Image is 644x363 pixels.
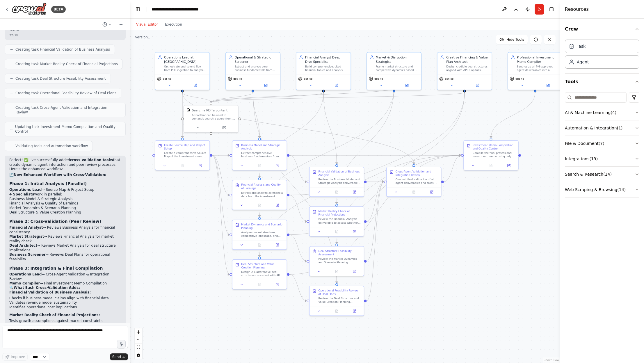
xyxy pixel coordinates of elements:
[212,153,230,197] g: Edge from 23403eb6-fd40-4938-935c-e108b30ea260 to 497a8235-92cd-4282-bfa9-719d85de02b5
[319,297,361,304] div: Review the Deal Structure and Value Creation Planning deliverable to assess operational feasibili...
[211,125,236,130] button: Open in side panel
[180,92,213,103] g: Edge from 505e2609-01c9-4e5d-8529-1d7f50455085 to 6b7c9479-f0cd-4a62-89c4-0bb6084cca83
[335,92,467,244] g: Edge from 96c4b7af-79f9-4adb-bd42-fd5e422f7f7a to 6ef1e4e0-078b-41e0-85ea-84c40daddfaa
[225,52,280,90] div: Operational & Strategic ScreenerExtract and analyze core business fundamentals from the investmen...
[565,21,639,37] button: Crew
[9,252,121,261] li: → Reviews Deal Plans for operational feasibility
[9,33,121,38] div: 22:38
[446,55,489,64] div: Creative Financing & Value Plan Architect
[163,77,172,81] span: gpt-4o
[270,242,285,248] button: Open in side panel
[437,52,492,90] div: Creative Financing & Value Plan ArchitectDesign credible deal structures aligned with APR Capital...
[164,143,207,150] div: Create Source Map and Project Setup
[212,153,230,276] g: Edge from 23403eb6-fd40-4938-935c-e108b30ea260 to 17434469-eeea-40b9-85c3-2221f7aca778
[396,170,438,177] div: Cross-Agent Validation and Integration Review
[347,189,362,195] button: Open in side panel
[327,189,346,195] button: No output available
[376,65,419,72] div: Frame market structure and competitive dynamics based on PDF disclosures, identify disruption vec...
[367,52,421,90] div: Market & Disruption StrategistFrame market structure and competitive dynamics based on PDF disclo...
[9,252,46,257] strong: Business Screener
[15,62,118,66] span: Creating task Market Reality Check of Financial Projections
[9,286,121,290] h2: 🔍
[135,336,142,344] button: zoom out
[565,105,639,120] button: AI & Machine Learning(4)
[183,83,208,88] button: Open in side panel
[9,192,34,196] strong: 4 Specialists
[180,92,184,138] g: Edge from 505e2609-01c9-4e5d-8529-1d7f50455085 to 23403eb6-fd40-4938-935c-e108b30ea260
[9,281,121,286] li: → Final Investment Memo Compilation
[9,219,101,224] strong: Phase 2: Cross-Validation (Peer Review)
[289,153,461,157] g: Edge from 65101c46-2300-4c3b-b1ad-3ccfe6afa3af to 39d74226-a787-473d-809e-043de47ade02
[235,65,277,72] div: Extract and analyze core business fundamentals from the investment memo PDF, identify what the bu...
[134,5,142,13] button: Hide left sidebar
[9,201,121,206] li: Financial Analysis & Quality of Earnings
[9,272,121,281] li: → Cross-Agent Validation & Integration Review
[241,183,284,190] div: Financial Analysis and Quality of Earnings
[319,209,361,216] div: Market Reality Check of Financial Projections
[241,223,284,230] div: Market Dynamics and Scenario Planning
[253,83,278,88] button: Open in side panel
[374,77,383,81] span: gpt-4o
[11,355,25,359] span: Improve
[192,113,236,120] div: A tool that can be used to semantic search a query from a PDF's content.
[232,259,287,289] div: Deal Structure and Value Creation PlanningDesign 2-4 alternative deal structures consistent with ...
[327,229,346,234] button: No output available
[14,286,80,290] strong: What Each Cross-Validation Adds:
[233,77,242,81] span: gpt-4o
[241,231,284,238] div: Analyze market structure, competitive landscape, and disruption risks based exclusively on inform...
[116,21,126,28] button: Start a new chat
[9,300,121,305] li: Validates revenue model sustainability
[232,140,287,170] div: Business Model and Strategic AnalysisExtract comprehensive business fundamentals from the investm...
[319,249,361,256] div: Deal Structure Feasibility Assessment
[424,189,439,195] button: Open in side panel
[164,55,207,64] div: Operations Lead at [GEOGRAPHIC_DATA]
[15,105,121,115] span: Creating task Cross-Agent Validation and Integration Review
[251,92,339,283] g: Edge from f2a57803-295f-4e74-a325-03214ac564ce to 8a184300-a6b8-4f62-ae23-4eb58485187e
[309,167,364,197] div: Financial Validation of Business AnalysisReview the Business Model and Strategic Analysis deliver...
[9,192,121,215] li: work in parallel:
[257,92,326,178] g: Edge from 91479f04-0edc-4573-9585-c25679709a66 to 497a8235-92cd-4282-bfa9-719d85de02b5
[367,179,384,303] g: Edge from 8a184300-a6b8-4f62-ae23-4eb58485187e to 08a70ce7-8d73-41c6-bb63-26596ac2a92c
[192,108,228,112] div: Search a PDF's content
[565,167,639,182] button: Search & Research(14)
[9,243,121,252] li: → Reviews Market Analysis for deal structure implications
[376,55,419,64] div: Market & Disruption Strategist
[305,65,348,72] div: Build comprehensive, cited financial tables and analysis covering historical P&L, Balance Sheet, ...
[327,308,346,314] button: No output available
[517,55,560,64] div: Professional Investment Memo Compiler
[250,242,269,248] button: No output available
[51,6,66,13] div: BETA
[565,74,639,90] button: Tools
[193,163,208,168] button: Open in side panel
[463,140,518,170] div: Investment Memo Compilation and Quality ControlCompile the final professional investment memo usi...
[305,55,348,64] div: Financial Analyst Deep Dive Specialist
[386,167,441,197] div: Cross-Agent Validation and Integration ReviewConduct final validation of all agent deliverables a...
[9,296,121,301] li: Checks if business model claims align with financial data
[565,136,639,151] button: File & Document(7)
[241,143,284,150] div: Business Model and Strategic Analysis
[367,179,384,184] g: Edge from 35ab5e27-e120-4697-a10d-dc080523e5a6 to 08a70ce7-8d73-41c6-bb63-26596ac2a92c
[9,313,100,317] strong: Market Reality Check of Financial Projections:
[232,220,287,250] div: Market Dynamics and Scenario PlanningAnalyze market structure, competitive landscape, and disrupt...
[396,178,438,185] div: Conduct final validation of all agent deliverables and cross-validation reports to ensure consist...
[9,173,121,177] h2: 🔄
[15,91,116,95] span: Creating task Operational Feasibility Review of Deal Plans
[110,353,128,360] button: Send
[547,5,556,13] button: Hide right sidebar
[100,21,114,28] button: Switch to previous chat
[289,272,307,303] g: Edge from 17434469-eeea-40b9-85c3-2221f7aca778 to 8a184300-a6b8-4f62-ae23-4eb58485187e
[241,262,284,269] div: Deal Structure and Value Creation Planning
[324,83,349,88] button: Open in side panel
[9,206,121,211] li: Market Dynamics & Scenario Planning
[173,163,192,168] button: No output available
[135,351,142,359] button: toggle interactivity
[319,170,361,177] div: Financial Validation of Business Analysis
[135,35,150,40] div: Version 1
[394,83,419,88] button: Open in side panel
[405,189,423,195] button: No output available
[15,124,121,134] span: Updating task Investment Memo Compilation and Quality Control
[9,197,121,202] li: Business Model & Strategic Analysis
[250,203,269,208] button: No output available
[347,229,362,234] button: Open in side panel
[2,353,28,361] button: Improve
